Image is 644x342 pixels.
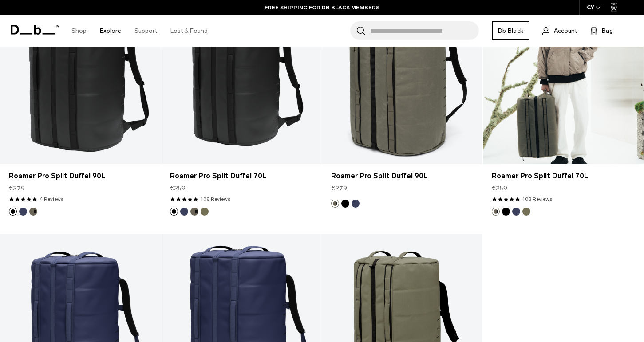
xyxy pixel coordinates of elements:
a: Lost & Found [170,15,208,47]
button: Blue Hour [180,208,188,216]
span: €259 [170,184,186,193]
span: €279 [9,184,25,193]
button: Black Out [341,200,349,208]
button: Forest Green [29,208,37,216]
button: Black Out [170,208,178,216]
button: Blue Hour [19,208,27,216]
a: Roamer Pro Split Duffel 90L [9,171,152,181]
button: Mash Green [201,208,209,216]
a: Roamer Pro Split Duffel 70L [492,171,635,181]
a: 108 reviews [201,195,230,203]
button: Mash Green [522,208,530,216]
a: Db Black [492,21,529,40]
button: Forest Green [331,200,339,208]
a: Roamer Pro Split Duffel 90L [331,171,474,181]
button: Blue Hour [352,200,360,208]
a: Shop [71,15,87,47]
button: Bag [590,25,613,36]
span: Account [554,26,577,35]
a: 108 reviews [522,195,552,203]
a: 4 reviews [40,195,63,203]
span: Bag [602,26,613,35]
button: Forest Green [492,208,500,216]
a: FREE SHIPPING FOR DB BLACK MEMBERS [265,4,379,12]
a: Support [134,15,157,47]
button: Forest Green [190,208,198,216]
a: Roamer Pro Split Duffel 70L [170,171,313,181]
nav: Main Navigation [65,15,214,47]
button: Black Out [9,208,17,216]
span: €279 [331,184,347,193]
span: €259 [492,184,507,193]
a: Account [542,25,577,36]
button: Black Out [502,208,510,216]
a: Explore [100,15,121,47]
button: Blue Hour [512,208,520,216]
